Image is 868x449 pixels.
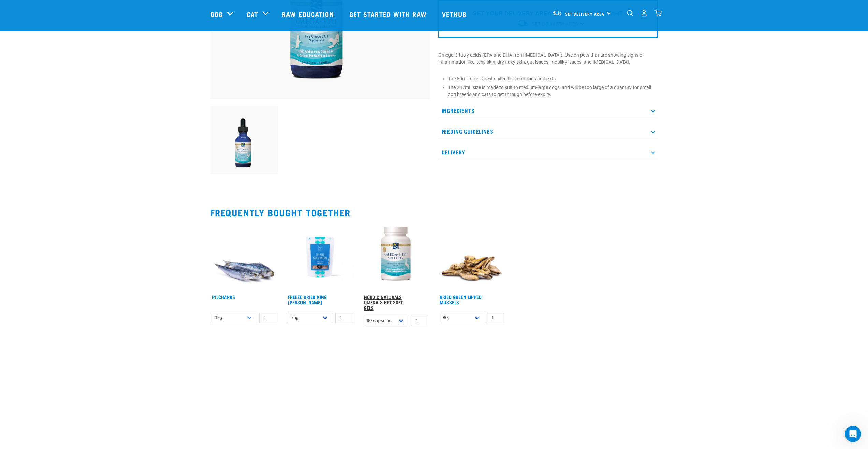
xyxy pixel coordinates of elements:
[247,9,258,19] a: Cat
[362,223,430,291] img: Bottle Of Omega3 Pet With 90 Capsules For Pets
[275,0,342,28] a: Raw Education
[438,145,658,160] p: Delivery
[565,13,605,15] span: Set Delivery Area
[411,316,428,326] input: 1
[448,84,658,98] li: The 237mL size is made to suit to medium-large dogs, and will be too large of a quantity for smal...
[210,223,278,291] img: Four Whole Pilchards
[438,103,658,118] p: Ingredients
[553,10,562,16] img: van-moving.png
[654,10,662,17] img: home-icon@2x.png
[210,207,658,218] h2: Frequently bought together
[212,296,235,298] a: Pilchards
[342,0,435,28] a: Get started with Raw
[364,296,403,309] a: Nordic Naturals Omega-3 Pet Soft Gels
[641,10,648,17] img: user.png
[487,313,504,323] input: 1
[438,223,506,291] img: 1306 Freeze Dried Mussels 01
[440,296,482,303] a: Dried Green Lipped Mussels
[335,313,352,323] input: 1
[210,9,223,19] a: Dog
[438,124,658,139] p: Feeding Guidelines
[259,313,276,323] input: 1
[288,296,327,303] a: Freeze Dried King [PERSON_NAME]
[448,75,658,83] li: The 60mL size is best suited to small dogs and cats
[438,51,658,66] p: Omega-3 fatty acids (EPA and DHA from [MEDICAL_DATA]). Use on pets that are showing signs of infl...
[845,426,861,442] iframe: Intercom live chat
[286,223,354,291] img: RE Product Shoot 2023 Nov8584
[435,0,475,28] a: Vethub
[210,106,278,174] img: Bottle Of 60ml Omega3 For Pets
[627,10,633,16] img: home-icon-1@2x.png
